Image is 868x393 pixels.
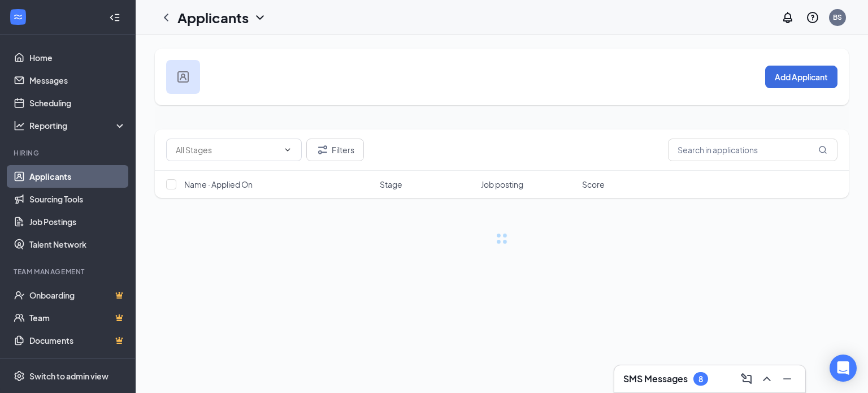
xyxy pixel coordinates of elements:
[818,145,827,154] svg: MagnifyingGlass
[29,120,127,131] div: Reporting
[29,284,126,306] a: OnboardingCrown
[29,188,126,210] a: Sourcing Tools
[29,329,126,352] a: DocumentsCrown
[14,267,124,277] div: Team Management
[623,373,688,385] h3: SMS Messages
[698,374,703,384] div: 8
[283,145,292,154] svg: ChevronDown
[12,11,24,23] svg: WorkstreamLogo
[780,372,794,386] svg: Minimize
[316,143,329,157] svg: Filter
[109,12,120,23] svg: Collapse
[306,139,364,161] button: Filter Filters
[253,11,267,24] svg: ChevronDown
[830,355,857,382] div: Open Intercom Messenger
[481,179,523,190] span: Job posting
[176,144,279,156] input: All Stages
[737,370,756,388] button: ComposeMessage
[14,370,25,382] svg: Settings
[760,372,774,386] svg: ChevronUp
[14,148,124,158] div: Hiring
[29,352,126,374] a: SurveysCrown
[740,372,753,386] svg: ComposeMessage
[582,179,605,190] span: Score
[781,11,795,24] svg: Notifications
[29,210,126,233] a: Job Postings
[14,120,25,131] svg: Analysis
[184,179,253,190] span: Name · Applied On
[765,66,837,88] button: Add Applicant
[833,12,842,22] div: BS
[177,71,189,83] img: user icon
[668,139,837,161] input: Search in applications
[29,92,126,114] a: Scheduling
[806,11,819,24] svg: QuestionInfo
[177,8,249,27] h1: Applicants
[380,179,402,190] span: Stage
[778,370,796,388] button: Minimize
[159,11,173,24] svg: ChevronLeft
[29,69,126,92] a: Messages
[29,306,126,329] a: TeamCrown
[29,233,126,256] a: Talent Network
[758,370,776,388] button: ChevronUp
[29,165,126,188] a: Applicants
[29,46,126,69] a: Home
[29,370,108,382] div: Switch to admin view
